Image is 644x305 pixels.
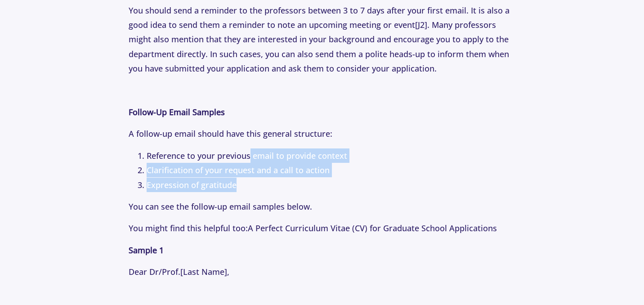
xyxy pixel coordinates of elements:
p: A follow-up email should have this general structure: [129,126,515,141]
li: Reference to your previous email to provide context [147,148,515,163]
strong: Follow-Up Email Samples [129,107,225,117]
li: Expression of gratitude [147,178,515,192]
li: Clarification of your request and a call to action [147,163,515,177]
p: Dear Dr/Prof. , [129,265,515,279]
p: You might find this helpful too: [129,221,515,235]
a: [J2] [415,19,427,30]
strong: Sample 1 [129,245,164,256]
p: You can see the follow-up email samples below. [129,199,515,214]
a: A Perfect Curriculum Vitae (CV) for Graduate School Applications [248,223,497,233]
p: You should send a reminder to the professors between 3 to 7 days after your first email. It is al... [129,3,515,76]
span: [Last Name] [180,266,227,277]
